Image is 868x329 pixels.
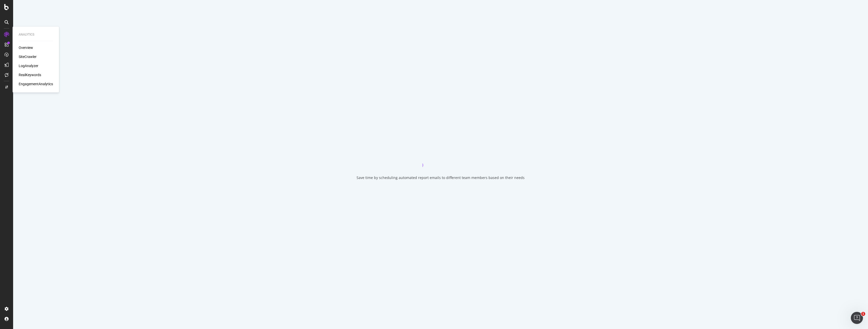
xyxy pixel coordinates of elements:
[422,149,459,167] div: animation
[357,175,525,180] div: Save time by scheduling automated report emails to different team members based on their needs
[19,54,37,59] a: SiteCrawler
[851,312,863,324] iframe: Intercom live chat
[19,72,41,77] a: RealKeywords
[19,81,53,86] a: EngagementAnalytics
[19,45,33,50] a: Overview
[19,33,53,37] div: Analytics
[861,312,865,316] span: 1
[19,63,38,68] a: LogAnalyzer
